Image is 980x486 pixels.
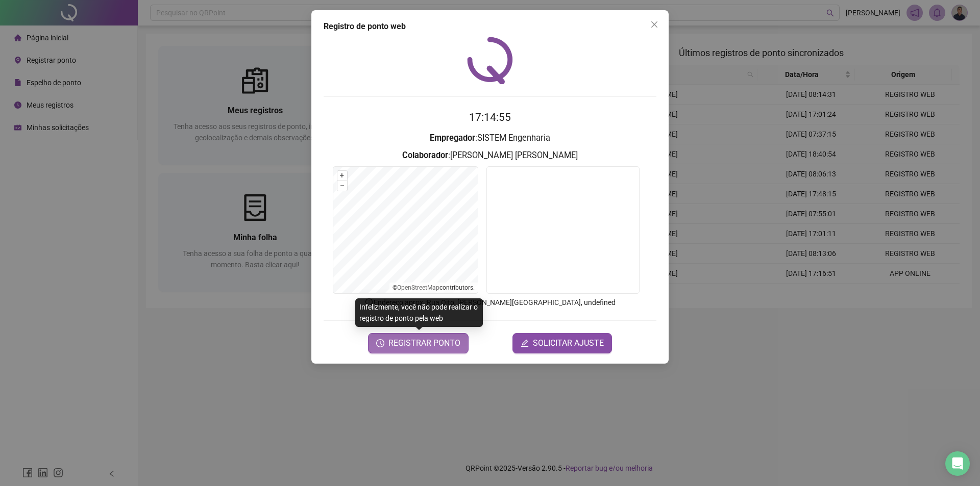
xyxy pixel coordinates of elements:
[324,297,656,308] p: Endereço aprox. : Rua Oito, [PERSON_NAME][GEOGRAPHIC_DATA], undefined
[533,337,604,349] span: SOLICITAR AJUSTE
[393,284,475,291] li: © contributors.
[324,132,656,145] h3: : SISTEM Engenharia
[467,37,513,84] img: QRPoint
[324,149,656,162] h3: : [PERSON_NAME] [PERSON_NAME]
[368,333,469,353] button: REGISTRAR PONTO
[430,133,475,143] strong: Empregador
[650,20,658,29] span: close
[376,339,384,347] span: clock-circle
[355,298,483,327] div: Infelizmente, você não pode realizar o registro de ponto pela web
[337,181,347,191] button: –
[337,171,347,181] button: +
[397,284,439,291] a: OpenStreetMap
[324,20,656,33] div: Registro de ponto web
[388,337,460,349] span: REGISTRAR PONTO
[469,111,511,123] time: 17:14:55
[646,16,663,33] button: Close
[521,339,529,347] span: edit
[945,451,970,476] div: Open Intercom Messenger
[402,150,448,160] strong: Colaborador
[512,333,612,353] button: editSOLICITAR AJUSTE
[364,297,374,306] span: info-circle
